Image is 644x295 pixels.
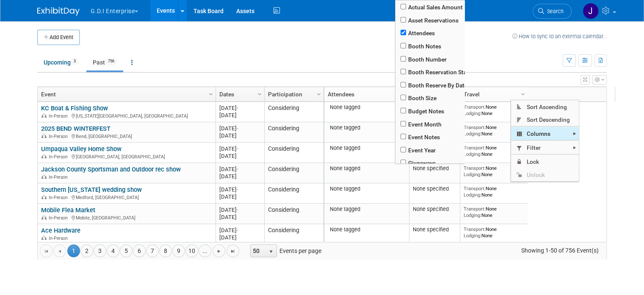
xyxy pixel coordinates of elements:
div: [DATE] [219,125,260,132]
img: In-Person Event [41,236,47,240]
span: Transport: [464,185,486,191]
a: 7 [146,244,159,257]
div: [DATE] [219,104,260,112]
span: Go to the last page [229,248,236,255]
div: [DATE] [219,166,260,173]
div: Mobile, [GEOGRAPHIC_DATA] [41,214,212,221]
a: Past756 [86,54,123,70]
img: ExhibitDay [37,7,80,16]
a: ... [199,244,211,257]
a: Travel [464,87,522,101]
div: [DATE] [219,152,260,160]
div: None None [464,206,525,218]
img: In-Person Event [41,174,47,179]
span: Asset Reservations [395,14,505,27]
span: Lodging: [464,212,481,218]
td: Considering [264,204,323,224]
a: Southern [US_STATE] wedding show [41,186,142,194]
span: In-Person [49,215,70,221]
a: Event [41,87,210,101]
span: Transport: [464,226,486,232]
img: In-Person Event [41,154,47,158]
a: Go to the first page [40,244,53,257]
div: [DATE] [219,132,260,139]
span: Booth Number [395,53,505,66]
a: Umpaqua Valley Home Show [41,145,122,153]
div: [GEOGRAPHIC_DATA], [GEOGRAPHIC_DATA] [41,153,212,160]
a: Participation [268,87,318,101]
a: Mobile Flea Market [41,206,95,214]
span: In-Person [49,113,70,119]
span: Booth Notes [395,39,505,53]
span: Lodging: [464,110,481,116]
a: KC Boat & Fishing Show [41,104,108,112]
span: Lodging: [464,233,481,239]
span: Column Settings [315,91,322,98]
span: Booth Size [395,91,505,104]
img: In-Person Event [41,215,47,219]
span: Go to the first page [43,248,50,255]
img: In-Person Event [41,195,47,199]
a: 5 [120,244,133,257]
span: Column Settings [520,91,526,98]
img: In-Person Event [41,113,47,118]
span: Column Settings [207,91,214,98]
span: Actual Sales Amount [395,0,505,14]
span: 756 [105,58,117,65]
a: 8 [159,244,172,257]
span: Column Settings [256,91,263,98]
div: Medford, [GEOGRAPHIC_DATA] [41,194,212,201]
span: Lock [511,155,579,168]
span: Transport: [464,145,486,151]
span: Transport: [464,124,486,130]
span: In-Person [49,195,70,200]
div: [DATE] [219,112,260,119]
span: Event Notes [395,130,505,143]
a: How to sync to an external calendar... [512,33,607,39]
a: Go to the next page [213,244,225,257]
span: Transport: [464,104,486,110]
a: 10 [185,244,198,257]
td: Considering [264,143,323,163]
span: Go to the next page [216,248,222,255]
div: [DATE] [219,193,260,200]
span: select [268,248,274,255]
span: Sort Ascending [511,100,579,113]
div: [DATE] [219,234,260,241]
span: Lodging: [464,131,481,137]
button: Add Event [37,30,80,45]
a: Ace Hardware [41,227,80,234]
div: None tagged [328,185,406,192]
div: None None [464,124,525,137]
a: Column Settings [315,87,324,100]
span: - [237,166,238,172]
span: In-Person [49,134,70,139]
span: - [237,227,238,233]
img: Jonathan Zargo [583,3,599,19]
div: None tagged [328,226,406,233]
span: Booth Reserve By Date [395,79,505,92]
span: Giveaways [395,156,505,169]
div: [DATE] [219,227,260,234]
a: Go to the previous page [53,244,66,257]
span: Booth Reservation Status [395,65,505,79]
a: Attendees [328,87,404,101]
span: Go to the previous page [56,248,63,255]
td: Considering [264,163,323,183]
div: [DATE] [219,214,260,221]
div: [DATE] [219,173,260,180]
span: Transport: [464,165,486,171]
td: Considering [264,183,323,204]
span: Event Month [395,118,505,131]
div: [DATE] [219,186,260,193]
span: - [237,186,238,193]
a: 4 [107,244,119,257]
a: Go to the last page [227,244,239,257]
td: Considering [264,224,323,244]
div: None None [464,104,525,116]
span: In-Person [49,174,70,180]
span: Lodging: [464,151,481,157]
span: In-Person [49,236,70,241]
div: None tagged [328,124,406,131]
a: 2 [80,244,93,257]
